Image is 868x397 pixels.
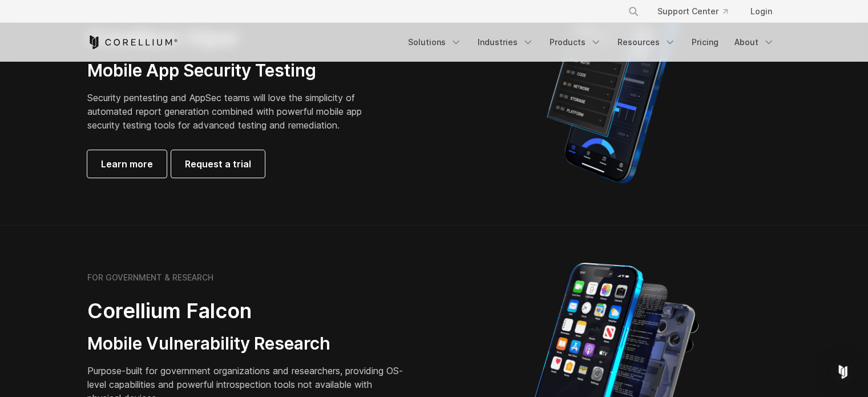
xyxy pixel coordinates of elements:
a: Request a trial [171,150,265,178]
div: Navigation Menu [401,32,781,53]
div: Navigation Menu [614,1,781,22]
a: Products [543,32,608,53]
h3: Mobile Vulnerability Research [87,333,407,355]
a: Solutions [401,32,469,53]
h2: Corellium Falcon [87,298,407,324]
span: Request a trial [185,157,251,171]
a: Corellium Home [87,35,178,49]
a: Learn more [87,150,167,178]
a: Support Center [648,1,737,22]
a: Pricing [685,32,725,53]
h3: Mobile App Security Testing [87,60,380,82]
span: Learn more [101,157,153,171]
a: Resources [611,32,683,53]
a: Industries [471,32,540,53]
a: Login [741,1,781,22]
h6: FOR GOVERNMENT & RESEARCH [87,272,213,283]
div: Open Intercom Messenger [829,358,857,386]
button: Search [623,1,644,22]
p: Security pentesting and AppSec teams will love the simplicity of automated report generation comb... [87,91,380,132]
a: About [728,32,781,53]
